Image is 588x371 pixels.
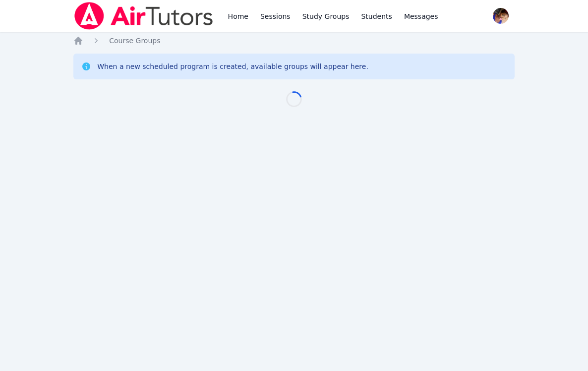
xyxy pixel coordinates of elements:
[404,11,438,21] span: Messages
[109,37,160,45] span: Course Groups
[73,36,515,46] nav: Breadcrumb
[97,62,368,71] div: When a new scheduled program is created, available groups will appear here.
[73,2,214,30] img: Air Tutors
[109,36,160,46] a: Course Groups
